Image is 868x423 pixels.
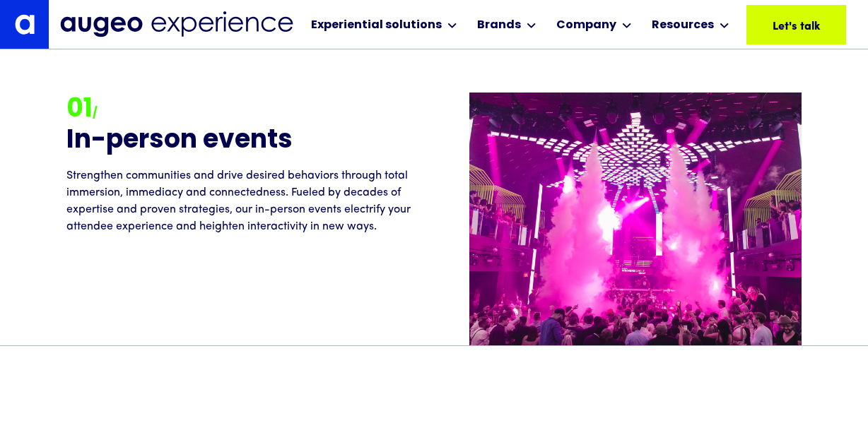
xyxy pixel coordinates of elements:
img: Augeo Experience business unit full logo in midnight blue. [60,11,293,37]
div: Resources [652,17,714,34]
img: Augeo's "a" monogram decorative logo in white. [15,14,35,34]
div: Company [556,17,616,34]
strong: 01 [66,97,93,123]
div: Experiential solutions [311,17,442,34]
strong: / [93,109,98,119]
p: Strengthen communities and drive desired behaviors through total immersion, immediacy and connect... [66,167,434,235]
a: Let's talk [746,5,846,44]
h2: In-person events [66,128,434,156]
div: Brands [477,17,521,34]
